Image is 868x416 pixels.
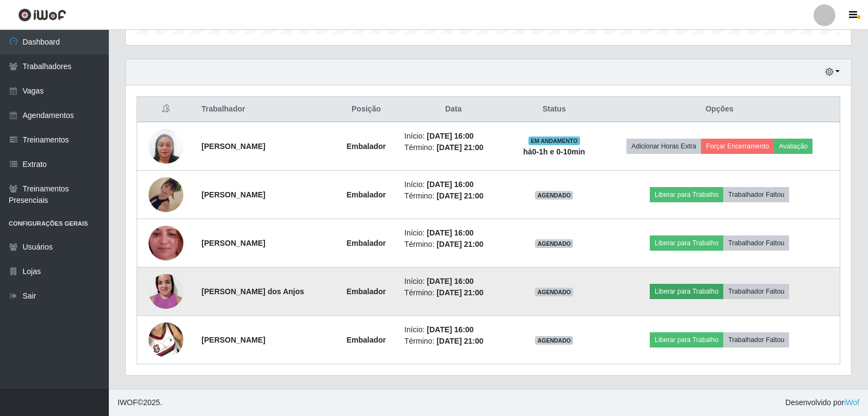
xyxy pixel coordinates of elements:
[404,142,502,153] li: Término:
[201,142,265,151] strong: [PERSON_NAME]
[650,187,723,202] button: Liberar para Trabalho
[535,336,573,345] span: AGENDADO
[599,97,840,122] th: Opções
[523,147,585,156] strong: há 0-1 h e 0-10 min
[528,136,580,145] span: EM ANDAMENTO
[347,239,386,247] strong: Embalador
[347,142,386,151] strong: Embalador
[436,240,483,249] time: [DATE] 21:00
[118,398,138,407] span: IWOF
[535,191,573,200] span: AGENDADO
[149,115,183,177] img: 1703781074039.jpeg
[347,287,386,296] strong: Embalador
[18,8,66,22] img: CoreUI Logo
[404,287,502,299] li: Término:
[701,139,774,154] button: Forçar Encerramento
[427,325,473,334] time: [DATE] 16:00
[347,190,386,199] strong: Embalador
[427,132,473,140] time: [DATE] 16:00
[436,288,483,297] time: [DATE] 21:00
[404,276,502,287] li: Início:
[723,284,789,299] button: Trabalhador Faltou
[404,179,502,190] li: Início:
[118,397,162,408] span: © 2025 .
[404,227,502,239] li: Início:
[201,336,265,344] strong: [PERSON_NAME]
[427,228,473,237] time: [DATE] 16:00
[149,309,183,371] img: 1744230818222.jpeg
[427,277,473,285] time: [DATE] 16:00
[774,139,812,154] button: Avaliação
[335,97,398,122] th: Posição
[201,287,304,296] strong: [PERSON_NAME] dos Anjos
[535,288,573,296] span: AGENDADO
[149,268,183,314] img: 1737249386728.jpeg
[398,97,509,122] th: Data
[201,239,265,247] strong: [PERSON_NAME]
[436,191,483,200] time: [DATE] 21:00
[535,239,573,248] span: AGENDADO
[509,97,599,122] th: Status
[404,239,502,250] li: Término:
[723,187,789,202] button: Trabalhador Faltou
[347,336,386,344] strong: Embalador
[723,235,789,251] button: Trabalhador Faltou
[723,332,789,347] button: Trabalhador Faltou
[626,139,701,154] button: Adicionar Horas Extra
[201,190,265,199] strong: [PERSON_NAME]
[404,190,502,202] li: Término:
[844,398,859,407] a: iWof
[650,332,723,347] button: Liberar para Trabalho
[404,131,502,142] li: Início:
[149,204,183,282] img: 1736442244800.jpeg
[436,337,483,345] time: [DATE] 21:00
[436,143,483,152] time: [DATE] 21:00
[404,324,502,336] li: Início:
[427,180,473,189] time: [DATE] 16:00
[785,397,859,408] span: Desenvolvido por
[404,336,502,347] li: Término:
[650,284,723,299] button: Liberar para Trabalho
[650,235,723,251] button: Liberar para Trabalho
[149,164,183,226] img: 1705758953122.jpeg
[195,97,334,122] th: Trabalhador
